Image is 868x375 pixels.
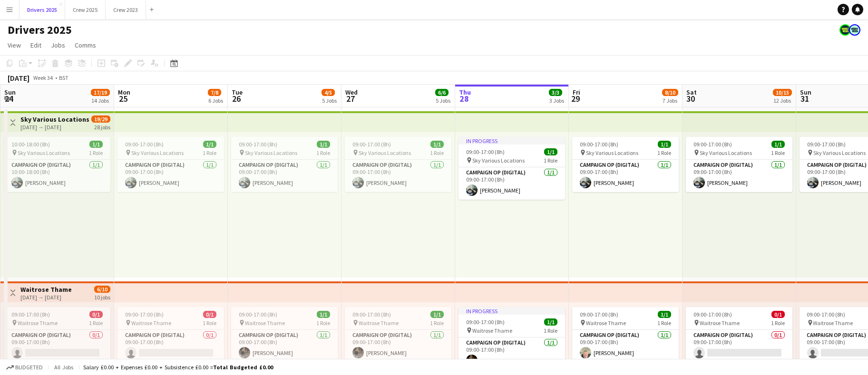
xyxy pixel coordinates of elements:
[686,160,792,192] app-card-role: Campaign Op (Digital)1/109:00-17:00 (8h)[PERSON_NAME]
[430,149,444,156] span: 1 Role
[31,74,55,81] span: Week 34
[807,311,846,318] span: 09:00-17:00 (8h)
[117,307,224,362] div: 09:00-17:00 (8h)0/1 Waitrose Thame1 RoleCampaign Op (Digital)0/109:00-17:00 (8h)
[580,141,618,148] span: 09:00-17:00 (8h)
[693,141,732,148] span: 09:00-17:00 (8h)
[458,307,565,315] div: In progress
[658,141,671,148] span: 1/1
[693,311,732,318] span: 09:00-17:00 (8h)
[239,141,277,148] span: 09:00-17:00 (8h)
[430,319,444,327] span: 1 Role
[75,41,96,49] span: Comms
[131,319,171,327] span: Waitrose Thame
[125,311,164,318] span: 09:00-17:00 (8h)
[232,88,243,96] span: Tue
[4,137,110,192] app-job-card: 10:00-18:00 (8h)1/1 Sky Various Locations1 RoleCampaign Op (Digital)1/110:00-18:00 (8h)[PERSON_NAME]
[11,311,50,318] span: 09:00-17:00 (8h)
[436,97,450,104] div: 5 Jobs
[4,160,110,192] app-card-role: Campaign Op (Digital)1/110:00-18:00 (8h)[PERSON_NAME]
[658,311,671,318] span: 1/1
[94,123,110,131] div: 28 jobs
[208,97,223,104] div: 6 Jobs
[20,294,72,301] div: [DATE] → [DATE]
[572,307,679,362] div: 09:00-17:00 (8h)1/1 Waitrose Thame1 RoleCampaign Op (Digital)1/109:00-17:00 (8h)[PERSON_NAME]
[20,115,89,124] h3: Sky Various Locations
[231,137,338,192] div: 09:00-17:00 (8h)1/1 Sky Various Locations1 RoleCampaign Op (Digital)1/109:00-17:00 (8h)[PERSON_NAME]
[20,285,72,294] h3: Waitrose Thame
[657,319,671,327] span: 1 Role
[773,97,791,104] div: 12 Jobs
[344,93,358,104] span: 27
[466,148,505,155] span: 09:00-17:00 (8h)
[91,115,110,123] span: 19/29
[51,41,65,49] span: Jobs
[317,141,330,148] span: 1/1
[8,73,29,83] div: [DATE]
[849,24,860,36] app-user-avatar: Claire Stewart
[11,141,50,148] span: 10:00-18:00 (8h)
[8,23,72,37] h1: Drivers 2025
[345,307,451,362] app-job-card: 09:00-17:00 (8h)1/1 Waitrose Thame1 RoleCampaign Op (Digital)1/109:00-17:00 (8h)[PERSON_NAME]
[345,330,451,362] app-card-role: Campaign Op (Digital)1/109:00-17:00 (8h)[PERSON_NAME]
[345,137,451,192] app-job-card: 09:00-17:00 (8h)1/1 Sky Various Locations1 RoleCampaign Op (Digital)1/109:00-17:00 (8h)[PERSON_NAME]
[458,167,565,200] app-card-role: Campaign Op (Digital)1/109:00-17:00 (8h)[PERSON_NAME]
[118,88,130,96] span: Mon
[91,97,109,104] div: 14 Jobs
[549,89,562,96] span: 3/3
[572,137,679,192] app-job-card: 09:00-17:00 (8h)1/1 Sky Various Locations1 RoleCampaign Op (Digital)1/109:00-17:00 (8h)[PERSON_NAME]
[30,41,41,49] span: Edit
[544,318,557,326] span: 1/1
[572,160,679,192] app-card-role: Campaign Op (Digital)1/109:00-17:00 (8h)[PERSON_NAME]
[771,311,785,318] span: 0/1
[686,88,697,96] span: Sat
[203,149,216,156] span: 1 Role
[117,137,224,192] app-job-card: 09:00-17:00 (8h)1/1 Sky Various Locations1 RoleCampaign Op (Digital)1/109:00-17:00 (8h)[PERSON_NAME]
[89,311,103,318] span: 0/1
[316,319,330,327] span: 1 Role
[813,319,853,327] span: Waitrose Thame
[4,88,16,96] span: Sun
[231,160,338,192] app-card-role: Campaign Op (Digital)1/109:00-17:00 (8h)[PERSON_NAME]
[117,93,130,104] span: 25
[322,89,335,96] span: 4/5
[458,307,565,370] app-job-card: In progress09:00-17:00 (8h)1/1 Waitrose Thame1 RoleCampaign Op (Digital)1/109:00-17:00 (8h)[PERSO...
[27,39,45,51] a: Edit
[317,311,330,318] span: 1/1
[771,141,785,148] span: 1/1
[771,319,785,327] span: 1 Role
[245,149,297,156] span: Sky Various Locations
[91,89,110,96] span: 17/19
[686,307,792,362] app-job-card: 09:00-17:00 (8h)0/1 Waitrose Thame1 RoleCampaign Op (Digital)0/109:00-17:00 (8h)
[799,93,811,104] span: 31
[106,0,146,19] button: Crew 2023
[65,0,106,19] button: Crew 2025
[131,149,184,156] span: Sky Various Locations
[657,149,671,156] span: 1 Role
[459,88,471,96] span: Thu
[52,364,75,371] span: All jobs
[3,93,16,104] span: 24
[4,307,110,362] app-job-card: 09:00-17:00 (8h)0/1 Waitrose Thame1 RoleCampaign Op (Digital)0/109:00-17:00 (8h)
[230,93,243,104] span: 26
[458,137,565,200] app-job-card: In progress09:00-17:00 (8h)1/1 Sky Various Locations1 RoleCampaign Op (Digital)1/109:00-17:00 (8h...
[5,362,44,373] button: Budgeted
[573,88,580,96] span: Fri
[94,293,110,301] div: 10 jobs
[125,141,164,148] span: 09:00-17:00 (8h)
[239,311,277,318] span: 09:00-17:00 (8h)
[203,141,216,148] span: 1/1
[544,157,557,164] span: 1 Role
[89,149,103,156] span: 1 Role
[472,327,512,334] span: Waitrose Thame
[359,319,399,327] span: Waitrose Thame
[458,337,565,370] app-card-role: Campaign Op (Digital)1/109:00-17:00 (8h)[PERSON_NAME]
[435,89,449,96] span: 6/6
[316,149,330,156] span: 1 Role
